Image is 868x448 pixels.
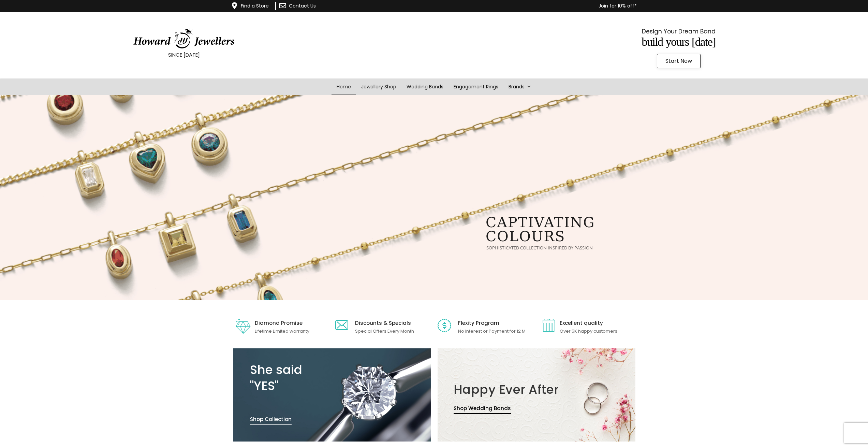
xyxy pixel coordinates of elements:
[17,50,351,59] p: SINCE [DATE]
[289,2,316,9] a: Contact Us
[503,78,536,95] a: Brands
[560,319,603,327] span: Excellent quality
[448,78,503,95] a: Engagement Rings
[356,78,401,95] a: Jewellery Shop
[255,328,309,335] p: Lifetime Limited warranty
[241,2,269,9] a: Find a Store
[512,26,845,37] p: Design Your Dream Band
[454,381,559,398] a: Happy Ever After
[458,319,499,327] a: Flexity Program
[250,361,302,394] a: She said"YES"
[250,415,292,425] a: Shop Collection
[560,328,617,335] p: Over 5K happy customers
[332,78,356,95] a: Home
[665,58,692,64] span: Start Now
[355,319,411,327] span: Discounts & Specials
[458,328,526,335] p: No Interest or Payment for 12 M
[642,35,716,48] span: Build Yours [DATE]
[133,28,235,49] img: HowardJewellersLogo-04
[356,2,637,10] p: Join for 10% off*
[255,319,303,327] a: Diamond Promise
[401,78,448,95] a: Wedding Bands
[657,54,701,68] a: Start Now
[486,246,593,250] rs-layer: sophisticated collection inspired by passion
[355,328,414,335] p: Special Offers Every Month
[454,405,511,414] a: Shop Wedding Bands
[486,216,595,244] rs-layer: captivating colours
